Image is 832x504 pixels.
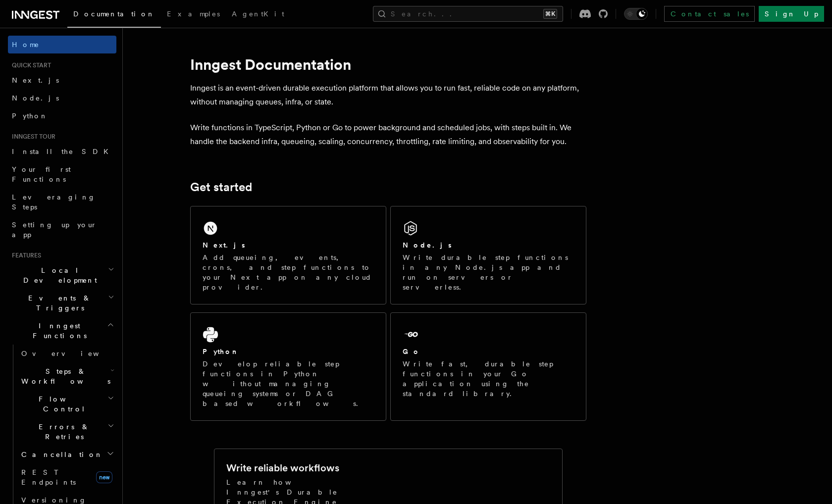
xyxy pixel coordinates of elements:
[12,148,114,155] span: Install the SDK
[190,121,586,149] p: Write functions in TypeScript, Python or Go to power background and scheduled jobs, with steps bu...
[67,3,161,28] a: Documentation
[759,6,824,22] a: Sign Up
[8,216,116,244] a: Setting up your app
[17,345,116,362] a: Overview
[17,366,110,386] span: Steps & Workflows
[8,89,116,107] a: Node.js
[17,418,116,446] button: Errors & Retries
[403,252,574,292] p: Write durable step functions in any Node.js app and run on servers or serverless.
[232,10,284,18] span: AgentKit
[12,112,48,120] span: Python
[8,133,55,141] span: Inngest tour
[21,496,87,504] span: Versioning
[161,3,226,27] a: Examples
[17,422,107,442] span: Errors & Retries
[190,312,386,421] a: PythonDevelop reliable step functions in Python without managing queueing systems or DAG based wo...
[543,9,557,19] kbd: ⌘K
[8,61,51,69] span: Quick start
[96,471,112,483] span: new
[8,265,108,285] span: Local Development
[8,317,116,345] button: Inngest Functions
[8,36,116,53] a: Home
[17,446,116,463] button: Cancellation
[373,6,563,22] button: Search...⌘K
[12,193,96,211] span: Leveraging Steps
[17,450,103,459] span: Cancellation
[8,321,107,341] span: Inngest Functions
[12,221,97,239] span: Setting up your app
[403,359,574,399] p: Write fast, durable step functions in your Go application using the standard library.
[8,107,116,125] a: Python
[167,10,220,18] span: Examples
[12,94,59,102] span: Node.js
[73,10,155,18] span: Documentation
[226,461,339,475] h2: Write reliable workflows
[190,180,252,194] a: Get started
[403,240,452,250] h2: Node.js
[8,261,116,289] button: Local Development
[203,252,374,292] p: Add queueing, events, crons, and step functions to your Next app on any cloud provider.
[203,359,374,408] p: Develop reliable step functions in Python without managing queueing systems or DAG based workflows.
[21,468,76,486] span: REST Endpoints
[8,252,41,259] span: Features
[12,40,40,50] span: Home
[17,362,116,390] button: Steps & Workflows
[8,143,116,160] a: Install the SDK
[8,71,116,89] a: Next.js
[8,188,116,216] a: Leveraging Steps
[190,81,586,109] p: Inngest is an event-driven durable execution platform that allows you to run fast, reliable code ...
[190,206,386,304] a: Next.jsAdd queueing, events, crons, and step functions to your Next app on any cloud provider.
[624,8,648,20] button: Toggle dark mode
[664,6,755,22] a: Contact sales
[8,160,116,188] a: Your first Functions
[203,347,239,356] h2: Python
[390,206,586,304] a: Node.jsWrite durable step functions in any Node.js app and run on servers or serverless.
[8,289,116,317] button: Events & Triggers
[8,293,108,313] span: Events & Triggers
[403,347,420,356] h2: Go
[12,76,59,84] span: Next.js
[12,165,71,183] span: Your first Functions
[17,394,107,414] span: Flow Control
[226,3,290,27] a: AgentKit
[17,463,116,491] a: REST Endpointsnew
[203,240,245,250] h2: Next.js
[390,312,586,421] a: GoWrite fast, durable step functions in your Go application using the standard library.
[190,55,586,73] h1: Inngest Documentation
[17,390,116,418] button: Flow Control
[21,350,123,357] span: Overview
